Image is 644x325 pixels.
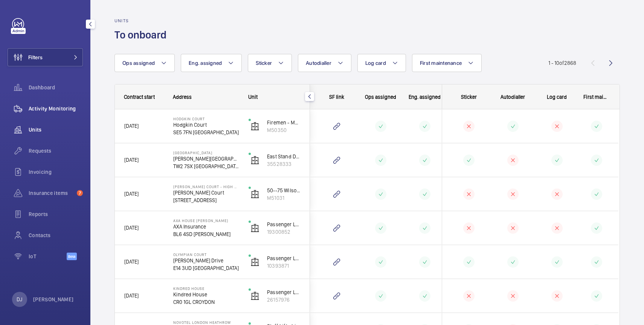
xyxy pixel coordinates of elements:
[173,94,192,100] span: Address
[8,48,83,66] button: Filters
[173,223,239,230] p: AXA Insurance
[114,18,171,23] h2: Units
[267,160,301,168] p: 35528333
[267,153,301,160] p: East Stand DHL Passenger Lift (2FLR)
[124,94,155,100] span: Contract start
[248,94,301,100] div: Unit
[173,257,239,264] p: [PERSON_NAME] Drive
[173,286,239,291] p: Kindred House
[250,122,259,131] img: elevator.svg
[365,60,386,66] span: Log card
[173,189,239,196] p: [PERSON_NAME] Court
[250,224,259,233] img: elevator.svg
[547,94,567,100] span: Log card
[267,187,301,194] p: 50--75 Wilson Cour
[29,105,83,112] span: Activity Monitoring
[412,54,482,72] button: First maintenance
[267,262,301,270] p: 10393871
[189,60,222,66] span: Eng. assigned
[122,60,155,66] span: Ops assigned
[173,184,239,189] p: [PERSON_NAME] Court - High Risk Building
[583,94,609,100] span: First maintenance
[173,150,239,155] p: [GEOGRAPHIC_DATA]
[357,54,406,72] button: Log card
[28,54,43,61] span: Filters
[267,296,301,304] p: 26157976
[267,254,301,262] p: Passenger Lift 1
[17,296,22,303] p: DJ
[114,28,171,42] h1: To onboard
[250,258,259,267] img: elevator.svg
[114,54,175,72] button: Ops assigned
[124,157,139,163] span: [DATE]
[420,60,462,66] span: First maintenance
[29,253,67,260] span: IoT
[267,126,301,134] p: M50350
[173,162,239,170] p: TW2 7SX [GEOGRAPHIC_DATA]
[29,168,83,176] span: Invoicing
[329,94,344,100] span: SF link
[124,123,139,129] span: [DATE]
[267,194,301,202] p: M51031
[77,190,83,196] span: 7
[173,121,239,129] p: Hodgkin Court
[461,94,477,100] span: Sticker
[173,117,239,121] p: Hodgkin Court
[124,293,139,299] span: [DATE]
[267,119,301,126] p: Firemen - MRL Passenger Lift
[173,129,239,136] p: SE5 7FN [GEOGRAPHIC_DATA]
[298,54,351,72] button: Autodialler
[29,84,83,91] span: Dashboard
[173,252,239,257] p: Olympian Court
[124,225,139,231] span: [DATE]
[67,253,77,260] span: Beta
[29,147,83,155] span: Requests
[29,210,83,218] span: Reports
[173,264,239,272] p: E14 3UD [GEOGRAPHIC_DATA]
[409,94,441,100] span: Eng. assigned
[124,191,139,197] span: [DATE]
[306,60,331,66] span: Autodialler
[173,230,239,238] p: BL6 4SD [PERSON_NAME]
[173,291,239,298] p: Kindred House
[256,60,272,66] span: Sticker
[29,189,74,197] span: Insurance items
[267,221,301,228] p: Passenger Lift 1- SC21231 - LH
[173,298,239,306] p: CR0 1GL CROYDON
[173,196,239,204] p: [STREET_ADDRESS]
[33,296,74,303] p: [PERSON_NAME]
[548,60,576,66] span: 1 - 10 2868
[250,156,259,165] img: elevator.svg
[501,94,525,100] span: Autodialler
[124,259,139,265] span: [DATE]
[29,231,83,239] span: Contacts
[181,54,242,72] button: Eng. assigned
[248,54,292,72] button: Sticker
[250,291,259,300] img: elevator.svg
[267,228,301,236] p: 19300852
[173,320,239,325] p: NOVOTEL LONDON HEATHROW
[29,126,83,133] span: Units
[365,94,396,100] span: Ops assigned
[267,288,301,296] p: Passenger Lift 2
[173,155,239,162] p: [PERSON_NAME][GEOGRAPHIC_DATA]
[173,218,239,223] p: AXA House [PERSON_NAME]
[250,190,259,199] img: elevator.svg
[559,60,564,66] span: of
